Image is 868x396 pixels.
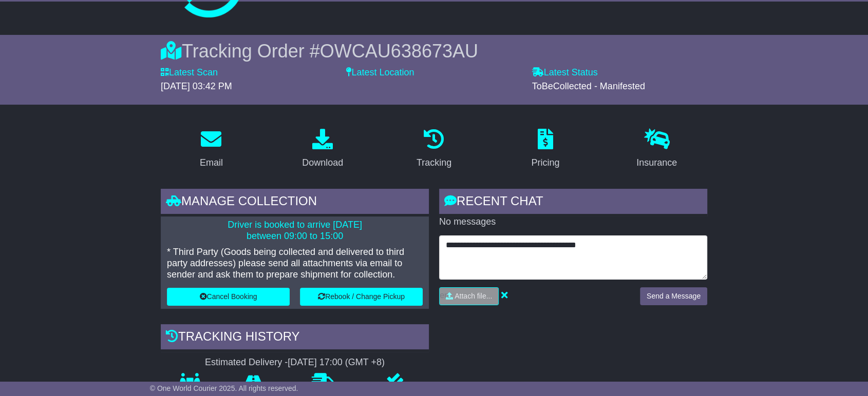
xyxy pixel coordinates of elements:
div: Insurance [636,156,677,170]
div: Estimated Delivery - [161,357,429,368]
label: Latest Location [346,67,414,78]
div: [DATE] 17:00 (GMT +8) [288,357,385,368]
a: Insurance [630,125,684,173]
span: ToBeCollected - Manifested [532,81,645,91]
div: Tracking history [161,324,429,352]
p: Driver is booked to arrive [DATE] between 09:00 to 15:00 [167,220,423,242]
p: * Third Party (Goods being collected and delivered to third party addresses) please send all atta... [167,247,423,280]
span: © One World Courier 2025. All rights reserved. [150,384,298,392]
button: Cancel Booking [167,288,290,306]
a: Download [295,125,350,173]
div: Manage collection [161,189,429,216]
div: Tracking Order # [161,40,707,62]
a: Pricing [524,125,566,173]
label: Latest Status [532,67,598,78]
a: Email [193,125,230,173]
div: RECENT CHAT [439,189,707,216]
p: No messages [439,216,707,228]
label: Latest Scan [161,67,218,78]
button: Send a Message [640,287,707,305]
div: Pricing [531,156,559,170]
span: OWCAU638673AU [320,41,478,62]
button: Rebook / Change Pickup [300,288,423,306]
span: [DATE] 03:42 PM [161,81,232,91]
div: Tracking [417,156,451,170]
div: Email [200,156,223,170]
div: Download [302,156,343,170]
a: Tracking [410,125,458,173]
